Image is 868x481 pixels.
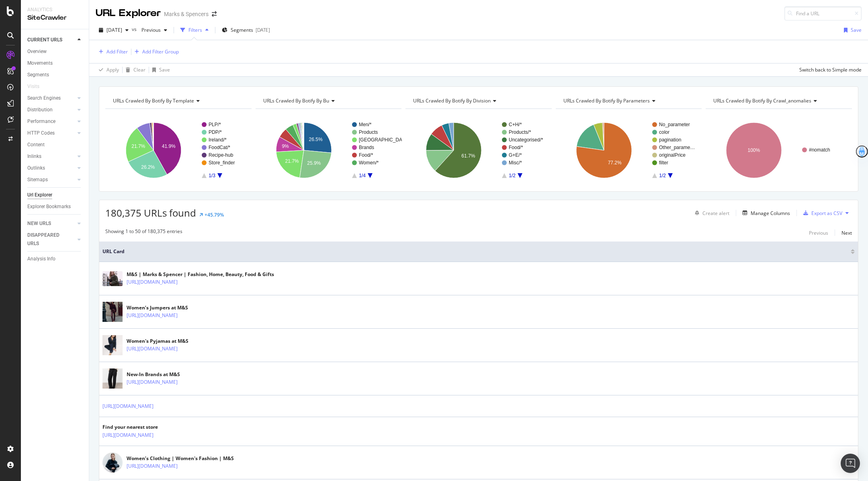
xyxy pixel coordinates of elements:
a: CURRENT URLS [27,36,75,44]
text: 77.2% [608,160,621,166]
div: Previous [809,229,828,236]
div: A chart. [556,115,702,185]
div: Save [159,66,170,73]
text: [GEOGRAPHIC_DATA] [359,137,409,143]
text: 1/2 [509,173,516,178]
a: Content [27,141,83,149]
img: main image [102,332,123,358]
h4: URLs Crawled By Botify By parameters [562,94,695,107]
a: Outlinks [27,164,75,172]
div: Movements [27,59,53,68]
button: Save [841,24,862,37]
a: [URL][DOMAIN_NAME] [127,378,178,386]
text: Products/* [509,129,531,135]
text: 9% [282,143,289,149]
a: Search Engines [27,94,75,102]
div: Performance [27,117,55,126]
div: Switch back to Simple mode [799,66,862,73]
img: main image [102,452,123,473]
a: Analysis Info [27,255,83,263]
text: 21.7% [131,143,145,149]
div: Distribution [27,106,53,114]
svg: A chart. [706,115,852,185]
svg: A chart. [256,115,402,185]
img: main image [102,271,123,286]
a: HTTP Codes [27,129,75,137]
div: Overview [27,47,47,56]
img: main image [102,366,123,392]
div: URL Explorer [96,6,161,20]
text: filter [659,160,668,166]
text: Food/* [359,152,373,158]
button: Manage Columns [739,208,790,218]
text: 26.2% [141,164,155,170]
a: Overview [27,47,83,56]
a: [URL][DOMAIN_NAME] [127,311,178,319]
div: SiteCrawler [27,13,82,23]
text: No_parameter [659,122,690,127]
a: [URL][DOMAIN_NAME] [102,402,154,410]
h4: URLs Crawled By Botify By bu [262,94,395,107]
div: Manage Columns [751,210,790,217]
div: Export as CSV [811,210,842,217]
h4: URLs Crawled By Botify By crawl_anomalies [712,94,845,107]
div: DISAPPEARED URLS [27,231,68,248]
div: Url Explorer [27,191,52,199]
div: Outlinks [27,164,45,172]
a: Performance [27,117,75,126]
button: Apply [96,63,119,76]
text: color [659,129,669,135]
a: Segments [27,71,83,79]
button: [DATE] [96,24,132,37]
div: Segments [27,71,49,79]
svg: A chart. [405,115,552,185]
text: Brands [359,145,374,150]
div: [DATE] [256,27,270,33]
div: Explorer Bookmarks [27,203,71,211]
a: [URL][DOMAIN_NAME] [102,431,154,439]
div: Analytics [27,6,82,13]
a: [URL][DOMAIN_NAME] [127,462,178,470]
text: Uncategorised/* [509,137,543,143]
text: originalPrice [659,152,686,158]
div: Analysis Info [27,255,55,263]
div: Clear [133,66,145,73]
button: Previous [138,24,170,37]
text: 21.7% [285,158,299,164]
div: +45.79% [205,211,224,218]
button: Segments[DATE] [219,24,273,37]
div: Content [27,141,45,149]
text: Men/* [359,122,372,127]
a: Inlinks [27,152,75,161]
span: Segments [231,27,253,33]
button: Export as CSV [800,207,842,219]
span: URL Card [102,248,849,255]
svg: A chart. [105,115,252,185]
text: G+E/* [509,152,522,158]
div: Showing 1 to 50 of 180,375 entries [105,228,182,237]
span: 180,375 URLs found [105,206,196,219]
div: Marks & Spencers [164,10,209,18]
a: Movements [27,59,83,68]
button: Save [149,63,170,76]
input: Find a URL [784,6,862,20]
div: HTTP Codes [27,129,55,137]
span: URLs Crawled By Botify By crawl_anomalies [713,97,811,104]
div: Save [851,27,862,33]
text: PLP/* [209,122,221,127]
button: Add Filter Group [131,47,179,57]
button: Switch back to Simple mode [796,63,862,76]
span: URLs Crawled By Botify By parameters [563,97,650,104]
text: 41.9% [162,143,176,149]
text: 25.9% [307,160,321,166]
span: Previous [138,27,161,33]
text: 26.5% [309,137,322,142]
span: URLs Crawled By Botify By bu [263,97,329,104]
span: URLs Crawled By Botify By division [413,97,491,104]
a: Sitemaps [27,176,75,184]
a: Distribution [27,106,75,114]
div: New-In Brands at M&S [127,371,213,378]
div: Apply [106,66,119,73]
